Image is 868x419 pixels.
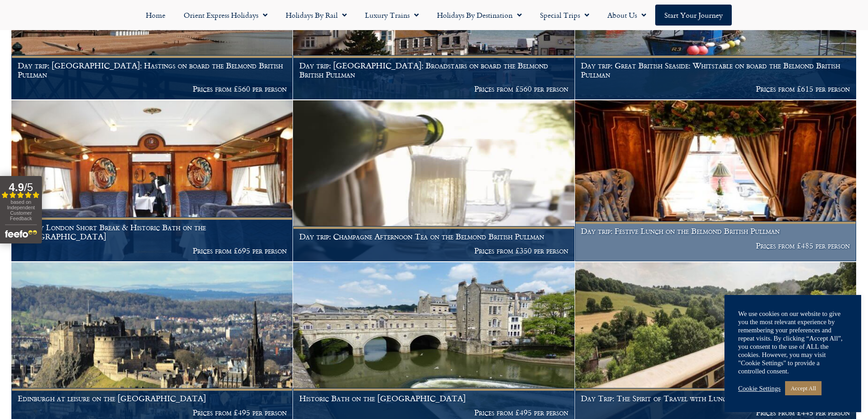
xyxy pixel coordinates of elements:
[428,5,531,26] a: Holidays by Destination
[581,408,850,417] p: Prices from £445 per person
[299,84,568,93] p: Prices from £560 per person
[299,61,568,79] h1: Day trip: [GEOGRAPHIC_DATA]: Broadstairs on board the Belmond British Pullman
[299,246,568,255] p: Prices from £350 per person
[277,5,356,26] a: Holidays by Rail
[299,408,568,417] p: Prices from £495 per person
[18,408,287,417] p: Prices from £495 per person
[356,5,428,26] a: Luxury Trains
[18,223,287,241] h1: Luxury London Short Break & Historic Bath on the [GEOGRAPHIC_DATA]
[581,84,850,93] p: Prices from £615 per person
[137,5,175,26] a: Home
[581,241,850,250] p: Prices from £485 per person
[575,100,857,262] a: Day trip: Festive Lunch on the Belmond British Pullman Prices from £485 per person
[581,394,850,403] h1: Day Trip: The Spirit of Travel with Lunch on the Northern Belle
[18,61,287,79] h1: Day trip: [GEOGRAPHIC_DATA]: Hastings on board the Belmond British Pullman
[531,5,598,26] a: Special Trips
[18,394,287,403] h1: Edinburgh at leisure on the [GEOGRAPHIC_DATA]
[5,5,863,26] nav: Menu
[18,84,287,93] p: Prices from £560 per person
[785,381,822,395] a: Accept All
[738,310,847,375] div: We use cookies on our website to give you the most relevant experience by remembering your prefer...
[299,394,568,403] h1: Historic Bath on the [GEOGRAPHIC_DATA]
[581,227,850,236] h1: Day trip: Festive Lunch on the Belmond British Pullman
[581,61,850,79] h1: Day trip: Great British Seaside: Whitstable on board the Belmond British Pullman
[18,246,287,255] p: Prices from £695 per person
[11,100,293,262] a: Luxury London Short Break & Historic Bath on the [GEOGRAPHIC_DATA] Prices from £695 per person
[299,232,568,241] h1: Day trip: Champagne Afternoon Tea on the Belmond British Pullman
[738,384,781,393] a: Cookie Settings
[293,100,575,262] a: Day trip: Champagne Afternoon Tea on the Belmond British Pullman Prices from £350 per person
[175,5,277,26] a: Orient Express Holidays
[598,5,655,26] a: About Us
[655,5,732,26] a: Start your Journey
